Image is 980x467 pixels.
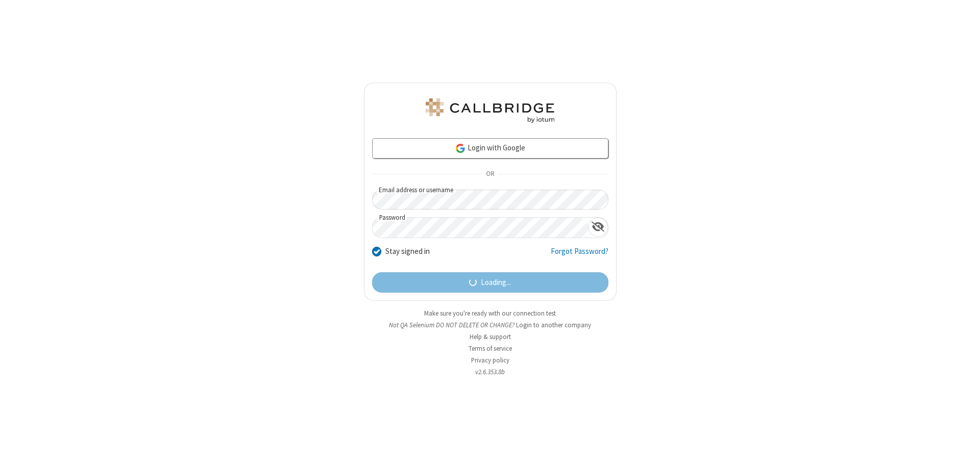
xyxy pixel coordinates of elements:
button: Loading... [372,272,608,293]
span: Loading... [481,277,511,289]
a: Help & support [470,332,511,341]
iframe: Chat [954,440,972,460]
label: Stay signed in [385,246,430,257]
button: Login to another company [516,320,591,330]
a: Privacy policy [471,356,509,365]
input: Email address or username [372,190,608,210]
a: Make sure you're ready with our connection test [424,309,556,318]
a: Login with Google [372,138,608,159]
input: Password [373,218,588,238]
img: QA Selenium DO NOT DELETE OR CHANGE [424,98,556,123]
a: Forgot Password? [551,246,608,265]
img: google-icon.png [455,143,466,154]
li: v2.6.353.8b [364,367,617,377]
a: Terms of service [469,344,512,353]
span: OR [482,167,498,181]
li: Not QA Selenium DO NOT DELETE OR CHANGE? [364,320,617,330]
div: Show password [588,218,608,237]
